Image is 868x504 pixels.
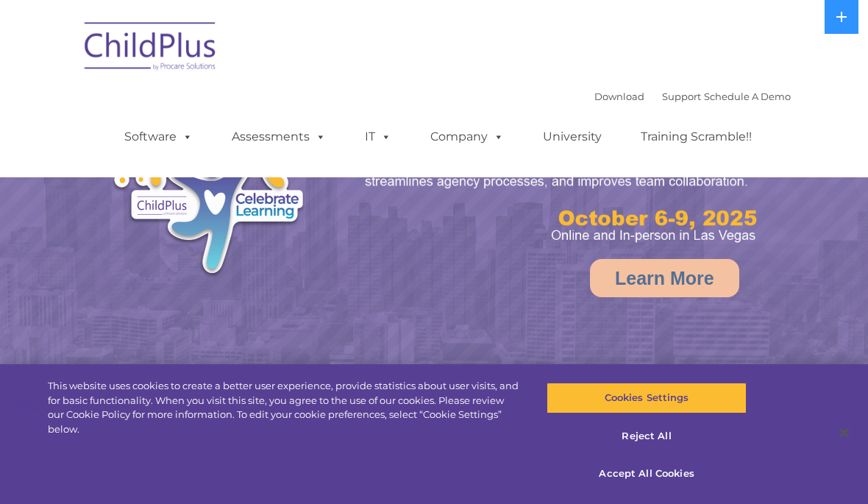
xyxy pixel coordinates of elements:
a: Company [416,122,519,152]
a: Software [110,122,207,152]
a: Assessments [217,122,341,152]
font: | [594,90,791,102]
button: Close [828,416,861,449]
a: Support [662,90,701,102]
a: Training Scramble!! [626,122,766,152]
a: Schedule A Demo [704,90,791,102]
button: Accept All Cookies [547,458,746,489]
button: Reject All [547,421,746,452]
a: Learn More [590,259,739,297]
button: Cookies Settings [547,383,746,414]
a: IT [350,122,406,152]
div: This website uses cookies to create a better user experience, provide statistics about user visit... [48,379,521,436]
a: Download [594,90,644,102]
a: University [528,122,616,152]
img: ChildPlus by Procare Solutions [77,12,224,85]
